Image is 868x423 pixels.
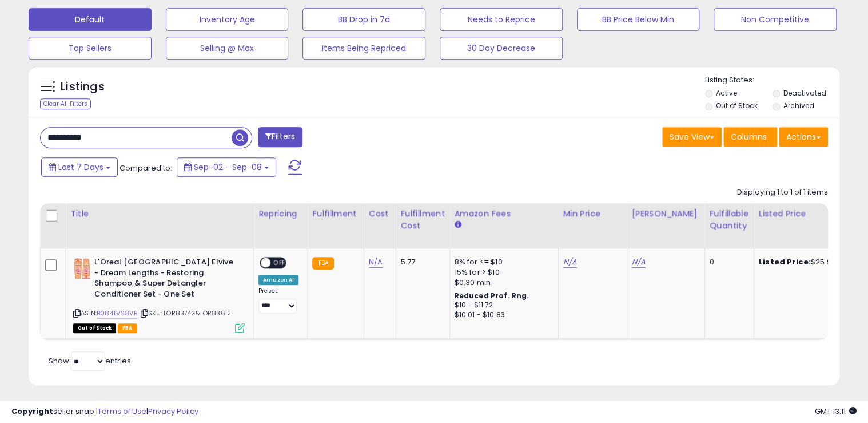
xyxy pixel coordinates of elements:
[401,208,445,232] div: Fulfillment Cost
[577,8,700,31] button: BB Price Below Min
[759,208,858,220] div: Listed Price
[118,323,137,333] span: FBA
[258,127,302,147] button: Filters
[61,79,105,95] h5: Listings
[302,8,425,31] button: BB Drop in 7d
[714,8,837,31] button: Non Competitive
[815,406,857,417] span: 2025-09-16 13:11 GMT
[73,257,91,280] img: 41A20WbwoSL._SL40_.jpg
[723,127,777,147] button: Columns
[41,157,118,177] button: Last 7 Days
[40,98,91,109] div: Clear All Filters
[440,8,563,31] button: Needs to Reprice
[737,187,828,198] div: Displaying 1 to 1 of 1 items
[369,256,383,268] a: N/A
[139,309,231,318] span: | SKU: LOR83742&LOR83612
[455,220,461,230] small: Amazon Fees.
[455,278,550,288] div: $0.30 min
[632,208,700,220] div: [PERSON_NAME]
[166,37,289,60] button: Selling @ Max
[29,8,152,31] button: Default
[258,275,298,285] div: Amazon AI
[783,88,826,98] label: Deactivated
[455,291,529,301] b: Reduced Prof. Rng.
[662,127,722,147] button: Save View
[58,161,103,173] span: Last 7 Days
[705,75,840,86] p: Listing States:
[312,257,333,270] small: FBA
[73,257,245,331] div: ASIN:
[779,127,828,147] button: Actions
[94,257,233,302] b: L'Oreal [GEOGRAPHIC_DATA] Elvive - Dream Lengths - Restoring Shampoo & Super Detangler Conditione...
[258,287,298,313] div: Preset:
[715,88,736,98] label: Active
[312,208,359,220] div: Fulfillment
[302,37,425,60] button: Items Being Repriced
[270,258,289,268] span: OFF
[11,406,198,417] div: seller snap | |
[440,37,563,60] button: 30 Day Decrease
[715,101,757,110] label: Out of Stock
[731,131,767,143] span: Columns
[563,208,622,220] div: Min Price
[98,406,146,417] a: Terms of Use
[73,323,116,333] span: All listings that are currently out of stock and unavailable for purchase on Amazon
[49,355,131,366] span: Show: entries
[783,101,814,110] label: Archived
[148,406,198,417] a: Privacy Policy
[177,157,276,177] button: Sep-02 - Sep-08
[455,267,550,278] div: 15% for > $10
[632,256,646,268] a: N/A
[759,256,811,267] b: Listed Price:
[759,257,854,267] div: $25.99
[455,208,554,220] div: Amazon Fees
[29,37,152,60] button: Top Sellers
[455,257,550,267] div: 8% for <= $10
[120,163,172,173] span: Compared to:
[258,208,302,220] div: Repricing
[563,256,577,268] a: N/A
[70,208,249,220] div: Title
[166,8,289,31] button: Inventory Age
[194,161,262,173] span: Sep-02 - Sep-08
[455,310,550,320] div: $10.01 - $10.83
[369,208,391,220] div: Cost
[401,257,441,267] div: 5.77
[97,309,137,318] a: B084TV68VB
[11,406,53,417] strong: Copyright
[710,208,749,232] div: Fulfillable Quantity
[455,301,550,310] div: $10 - $11.72
[710,257,745,267] div: 0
